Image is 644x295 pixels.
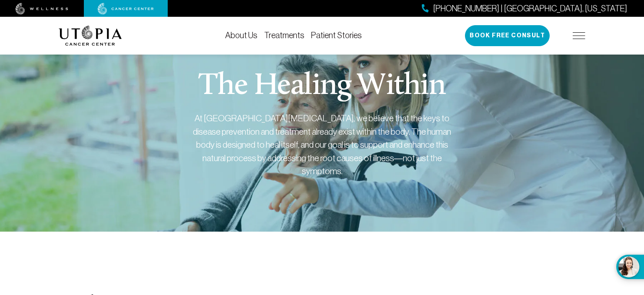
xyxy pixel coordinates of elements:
div: At [GEOGRAPHIC_DATA][MEDICAL_DATA], we believe that the keys to disease prevention and treatment ... [192,112,452,178]
img: icon-hamburger [573,32,585,39]
h1: The Healing Within [198,71,445,102]
a: [PHONE_NUMBER] | [GEOGRAPHIC_DATA], [US_STATE] [422,3,627,15]
a: Treatments [264,31,304,40]
span: [PHONE_NUMBER] | [GEOGRAPHIC_DATA], [US_STATE] [433,3,627,15]
a: About Us [225,31,257,40]
img: cancer center [98,3,154,15]
button: Book Free Consult [465,25,550,46]
img: logo [59,26,122,46]
a: Patient Stories [311,31,362,40]
img: wellness [16,3,68,15]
